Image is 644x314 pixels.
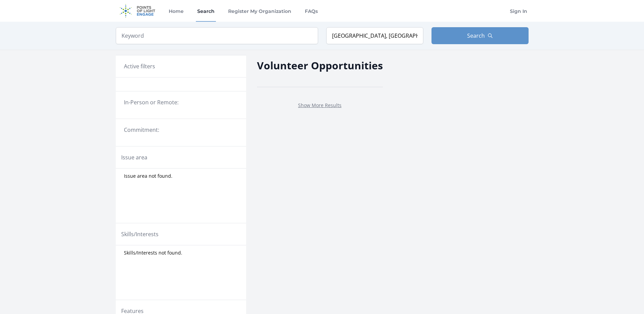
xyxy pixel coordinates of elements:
[124,62,155,70] h3: Active filters
[124,249,182,256] span: Skills/Interests not found.
[257,58,383,73] h2: Volunteer Opportunities
[121,230,159,238] legend: Skills/Interests
[124,173,172,179] span: Issue area not found.
[124,98,238,106] legend: In-Person or Remote:
[298,102,342,108] a: Show More Results
[124,126,238,134] legend: Commitment:
[431,27,529,44] button: Search
[121,153,147,161] legend: Issue area
[467,32,485,40] span: Search
[326,27,423,44] input: Location
[116,27,318,44] input: Keyword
